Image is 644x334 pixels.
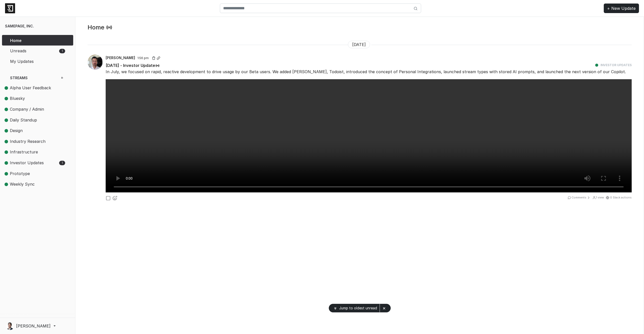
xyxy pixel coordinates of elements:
span: Weekly Sync [5,181,58,188]
a: Investor Updates 1 [2,157,69,168]
span: Design [10,128,23,133]
span: Samepage, Inc. [5,24,34,28]
span: 1 [59,49,65,53]
a: Daily Standup [2,115,69,126]
img: logo-6ba331977e59facfbff2947a2e854c94a5e6b03243a11af005d3916e8cc67d17.png [5,3,15,13]
a: Bluesky [2,93,69,104]
span: Company / Admin [10,107,44,112]
a: [PERSON_NAME] [106,55,137,60]
span: Alpha User Feedback [5,85,58,91]
a: + [55,72,69,82]
span: Industry Research [10,139,46,144]
a: My Updates [6,56,69,66]
a: Alpha User Feedback [2,82,69,93]
span: [PERSON_NAME] [16,323,51,329]
a: Comments [568,196,591,199]
span: 0 Slack actions [610,196,632,199]
turbo-frame: Comments [572,196,586,199]
span: Industry Research [5,138,58,145]
a: [PERSON_NAME] [6,322,69,330]
a: Investor Updates [600,63,632,67]
span: [DATE] [348,41,370,48]
span: Home [10,37,58,44]
img: Paul Wicker [88,55,103,70]
span: [DATE] - Investor Update [106,62,160,68]
span: + [59,75,65,80]
span: Streams [10,75,50,80]
img: Jason Wu [6,322,14,330]
p: In July, we focused on rapid, reactive development to drive usage by our Beta users. We added [PE... [106,68,632,75]
a: Infrastructure [2,147,69,158]
a: 0 Slack actions [606,196,632,199]
span: Bluesky [10,96,25,101]
a: Industry Research [2,136,69,147]
span: Design [5,128,58,134]
span: Investor Updates [5,160,58,166]
a: + New Update [604,4,639,13]
span: On the Samepage: Sahil [592,196,604,199]
span: My Updates [10,58,58,64]
span: Prototype [5,171,58,177]
span: Daily Standup [5,117,58,123]
span: Daily Standup [10,117,37,122]
span: Weekly Sync [10,182,35,187]
span: Prototype [10,171,30,176]
span: 1 [59,161,65,165]
a: Design [2,126,69,136]
span: [PERSON_NAME] [106,56,135,60]
h4: Home [88,23,104,30]
a: Home [6,35,69,46]
span: Investor Updates [10,160,44,165]
span: 1:56 pm [137,56,149,60]
button: Jump to oldest unread [329,304,380,312]
span: Infrastructure [10,149,38,154]
span: Infrastructure [5,149,58,155]
span: Unreads [10,48,58,54]
a: Unreads 1 [6,46,69,56]
a: Streams [6,72,54,82]
span: Alpha User Feedback [10,85,51,90]
a: Company / Admin [2,104,69,115]
span: Company / Admin [5,106,58,113]
a: Read new updates [106,25,112,30]
span: Bluesky [5,95,58,102]
a: Prototype [2,168,69,179]
a: Weekly Sync [2,179,69,190]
